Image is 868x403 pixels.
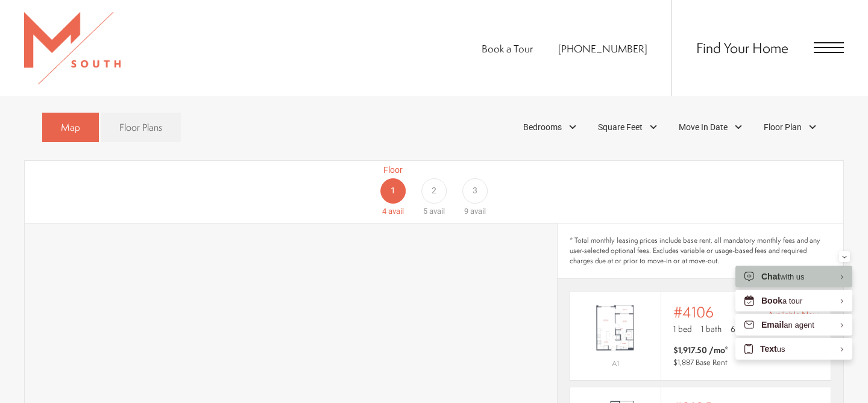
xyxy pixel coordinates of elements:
span: $1,887 Base Rent [673,357,728,367]
span: Bedrooms [523,121,562,134]
span: 622 sq. ft. [731,323,765,335]
a: Find Your Home [696,38,788,57]
span: 2 [432,184,436,197]
span: Move In Date [679,121,728,134]
span: Floor Plans [119,120,162,134]
a: Floor 2 [414,164,454,217]
a: Floor 3 [454,164,495,217]
img: #4106 - 1 bedroom floor plan layout with 1 bathroom and 622 square feet [570,299,661,356]
span: A1 [612,358,619,369]
img: MSouth [24,12,121,84]
span: [PHONE_NUMBER] [558,42,647,55]
a: Book a Tour [482,42,533,55]
span: * Total monthly leasing prices include base rent, all mandatory monthly fees and any user-selecte... [570,236,831,266]
span: avail [470,207,486,216]
span: 5 [423,207,427,216]
button: Open Menu [814,42,844,53]
span: 1 bath [701,323,722,335]
span: $1,917.50 /mo* [673,344,728,356]
span: #4106 [673,304,714,320]
span: 3 [473,184,477,197]
a: View #4106 [570,291,831,381]
span: 1 bed [673,323,692,335]
span: Square Feet [598,121,643,134]
a: Call Us at 813-570-8014 [558,42,647,55]
span: Floor Plan [764,121,802,134]
span: Map [61,120,80,134]
span: avail [429,207,445,216]
span: 9 [464,207,468,216]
